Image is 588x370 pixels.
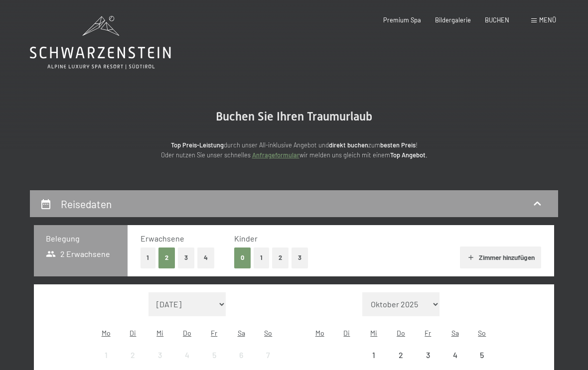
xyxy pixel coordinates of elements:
abbr: Sonntag [264,329,272,337]
div: Sat Oct 04 2025 [441,342,468,369]
span: 2 Erwachsene [46,248,110,259]
a: Premium Spa [383,16,421,24]
abbr: Donnerstag [397,329,405,337]
a: BUCHEN [485,16,509,24]
div: Anreise nicht möglich [228,342,255,369]
a: Bildergalerie [435,16,471,24]
div: Anreise nicht möglich [360,342,387,369]
abbr: Sonntag [478,329,486,337]
abbr: Donnerstag [183,329,191,337]
abbr: Mittwoch [156,329,163,337]
abbr: Samstag [238,329,245,337]
button: 4 [197,247,214,268]
div: Sun Sep 07 2025 [255,342,282,369]
div: Sun Oct 05 2025 [468,342,495,369]
div: Anreise nicht möglich [468,342,495,369]
div: Wed Sep 03 2025 [147,342,173,369]
div: Anreise nicht möglich [173,342,200,369]
span: Kinder [234,234,258,243]
abbr: Freitag [425,329,431,337]
abbr: Dienstag [130,329,136,337]
span: Menü [539,16,556,24]
button: 2 [272,247,289,268]
abbr: Mittwoch [370,329,377,337]
strong: besten Preis [380,141,416,149]
div: Mon Sep 01 2025 [92,342,119,369]
button: 0 [234,247,251,268]
div: Sat Sep 06 2025 [228,342,255,369]
div: Anreise nicht möglich [255,342,282,369]
button: 3 [292,247,308,268]
h3: Belegung [46,233,116,244]
abbr: Samstag [451,329,459,337]
abbr: Freitag [211,329,217,337]
div: Wed Oct 01 2025 [360,342,387,369]
button: 1 [254,247,269,268]
div: Thu Oct 02 2025 [387,342,414,369]
div: Anreise nicht möglich [387,342,414,369]
div: Tue Sep 02 2025 [120,342,147,369]
abbr: Dienstag [343,329,350,337]
span: Buchen Sie Ihren Traumurlaub [216,110,372,123]
span: Erwachsene [141,234,184,243]
div: Thu Sep 04 2025 [173,342,200,369]
strong: direkt buchen [329,141,368,149]
div: Anreise nicht möglich [415,342,441,369]
strong: Top Angebot. [390,151,428,159]
div: Anreise nicht möglich [120,342,147,369]
button: 2 [158,247,175,268]
div: Fri Oct 03 2025 [415,342,441,369]
abbr: Montag [102,329,111,337]
p: durch unser All-inklusive Angebot und zum ! Oder nutzen Sie unser schnelles wir melden uns gleich... [95,140,493,160]
button: 3 [178,247,194,268]
div: Anreise nicht möglich [201,342,228,369]
a: Anfrageformular [252,151,299,159]
button: Zimmer hinzufügen [460,247,541,268]
div: Anreise nicht möglich [147,342,173,369]
button: 1 [141,247,156,268]
h2: Reisedaten [61,198,112,210]
abbr: Montag [315,329,324,337]
strong: Top Preis-Leistung [171,141,224,149]
div: Anreise nicht möglich [92,342,119,369]
div: Anreise nicht möglich [441,342,468,369]
div: Fri Sep 05 2025 [201,342,228,369]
